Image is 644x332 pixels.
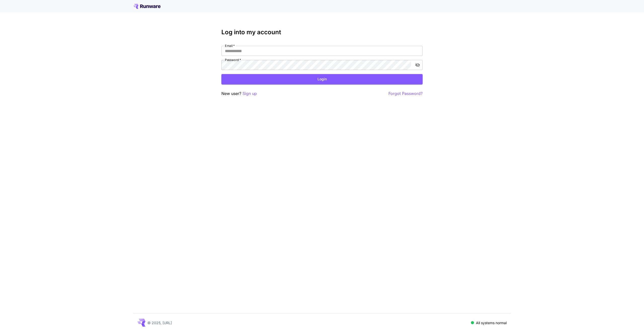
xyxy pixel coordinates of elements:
button: Sign up [243,90,257,97]
p: New user? [221,90,257,97]
label: Password [225,58,241,62]
label: Email [225,44,235,48]
button: toggle password visibility [413,60,422,70]
p: © 2025, [URL] [147,320,172,325]
button: Login [221,74,423,84]
p: All systems normal [476,320,507,325]
h3: Log into my account [221,29,423,36]
button: Forgot Password? [388,90,423,97]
